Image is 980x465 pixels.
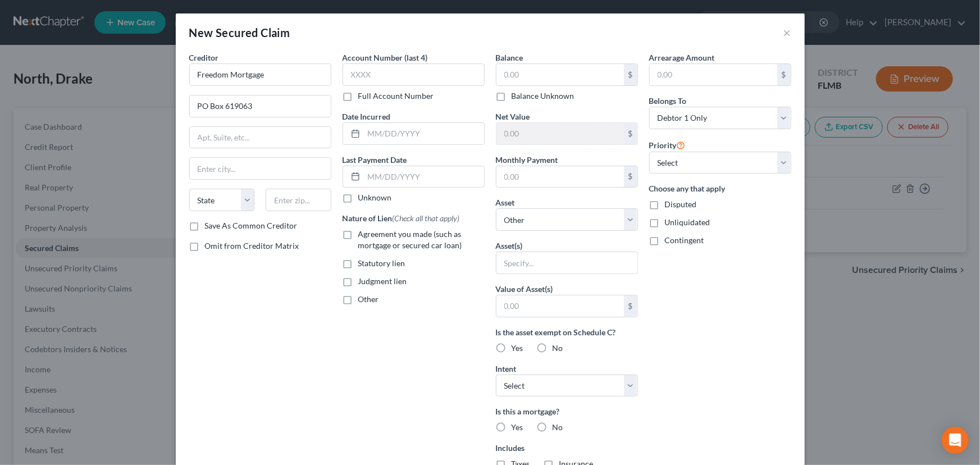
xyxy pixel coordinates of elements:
div: Open Intercom Messenger [942,427,969,454]
label: Arrearage Amount [649,52,715,63]
span: No [553,343,563,353]
input: 0.00 [496,295,624,317]
label: Date Incurred [343,111,391,122]
span: Other [358,294,379,304]
span: Unliquidated [665,217,710,227]
label: Account Number (last 4) [343,52,428,63]
span: Creditor [189,53,219,62]
label: Is the asset exempt on Schedule C? [496,326,638,338]
label: Nature of Lien [343,212,460,224]
input: Search creditor by name... [189,63,331,86]
label: Balance [496,52,523,63]
input: MM/DD/YYYY [364,166,484,188]
div: $ [777,64,791,85]
input: XXXX [343,63,485,86]
span: Yes [512,422,523,432]
input: Apt, Suite, etc... [190,127,331,148]
span: Asset [496,198,515,207]
button: × [783,26,791,39]
span: Disputed [665,199,697,209]
label: Value of Asset(s) [496,283,553,295]
label: Includes [496,442,638,454]
input: 0.00 [496,166,624,188]
div: $ [624,123,637,144]
label: Intent [496,363,517,375]
div: New Secured Claim [189,25,290,40]
input: Enter city... [190,158,331,179]
label: Monthly Payment [496,154,558,166]
label: Unknown [358,192,392,203]
label: Full Account Number [358,90,434,102]
span: Yes [512,343,523,353]
label: Choose any that apply [649,183,791,194]
span: (Check all that apply) [393,213,460,223]
span: Belongs To [649,96,687,106]
input: Specify... [496,252,637,273]
div: $ [624,166,637,188]
div: $ [624,295,637,317]
span: Omit from Creditor Matrix [205,241,299,250]
label: Last Payment Date [343,154,407,166]
input: 0.00 [496,123,624,144]
input: 0.00 [650,64,777,85]
label: Priority [649,138,686,152]
span: Contingent [665,235,704,245]
span: No [553,422,563,432]
label: Balance Unknown [512,90,575,102]
input: MM/DD/YYYY [364,123,484,144]
label: Asset(s) [496,240,523,252]
label: Save As Common Creditor [205,220,298,231]
input: Enter address... [190,95,331,117]
label: Net Value [496,111,530,122]
input: 0.00 [496,64,624,85]
span: Judgment lien [358,276,407,286]
label: Is this a mortgage? [496,405,638,417]
span: Statutory lien [358,258,405,268]
span: Agreement you made (such as mortgage or secured car loan) [358,229,462,250]
input: Enter zip... [266,189,331,211]
div: $ [624,64,637,85]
